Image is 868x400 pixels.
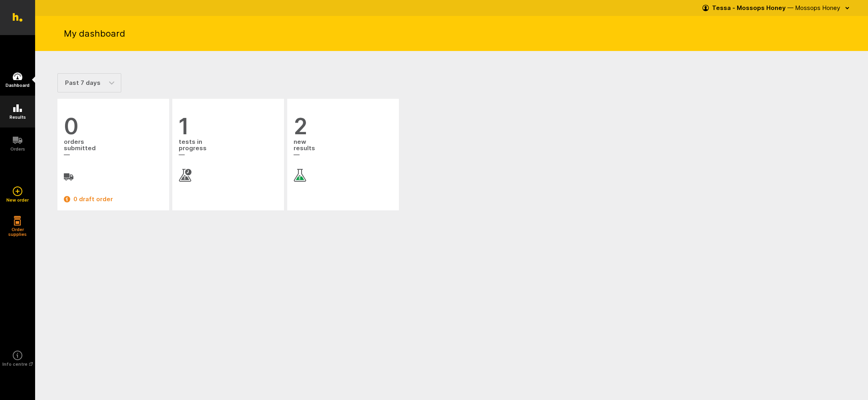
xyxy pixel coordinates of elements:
[179,138,278,159] span: tests in progress
[6,83,30,88] h5: Dashboard
[6,227,30,237] h5: Order supplies
[2,362,33,367] h5: Info centre
[179,115,278,182] a: 1 tests inprogress
[179,115,278,138] span: 1
[787,4,840,12] span: — Mossops Honey
[294,138,393,159] span: new results
[712,4,786,12] strong: Tessa - Mossops Honey
[294,115,393,138] span: 2
[64,27,125,39] h1: My dashboard
[294,115,393,182] a: 2 newresults
[64,138,163,159] span: orders submitted
[64,194,163,204] a: 0 draft order
[6,198,29,202] h5: New order
[10,115,26,120] h5: Results
[64,115,163,138] span: 0
[702,2,852,14] button: Tessa - Mossops Honey — Mossops Honey
[10,147,25,151] h5: Orders
[64,115,163,182] a: 0 orderssubmitted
